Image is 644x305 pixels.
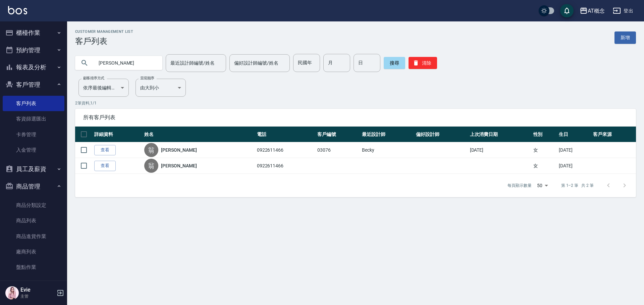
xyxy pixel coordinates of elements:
[255,158,316,174] td: 0922611466
[3,229,64,244] a: 商品進貨作業
[588,7,605,15] div: AT概念
[316,142,360,158] td: 03076
[360,142,414,158] td: Becky
[561,182,594,188] p: 第 1–2 筆 共 2 筆
[255,127,316,142] th: 電話
[3,213,64,228] a: 商品列表
[468,142,532,158] td: [DATE]
[5,286,19,300] img: Person
[557,142,591,158] td: [DATE]
[94,161,116,171] a: 查看
[610,5,636,17] button: 登出
[83,76,104,81] label: 顧客排序方式
[3,127,64,142] a: 卡券管理
[94,145,116,155] a: 查看
[360,127,414,142] th: 最近設計師
[161,147,197,153] a: [PERSON_NAME]
[161,162,197,169] a: [PERSON_NAME]
[591,127,636,142] th: 客戶來源
[560,4,574,17] button: save
[20,287,55,293] h5: Evie
[532,127,557,142] th: 性別
[3,178,64,195] button: 商品管理
[75,36,133,46] h3: 客戶列表
[384,57,405,69] button: 搜尋
[75,29,133,34] h2: Customer Management List
[3,24,64,42] button: 櫃檯作業
[144,159,158,173] div: 翁
[140,76,154,81] label: 呈現順序
[3,259,64,275] a: 盤點作業
[3,59,64,76] button: 報表及分析
[144,143,158,157] div: 翁
[3,142,64,158] a: 入金管理
[3,96,64,111] a: 客戶列表
[3,198,64,213] a: 商品分類設定
[557,127,591,142] th: 生日
[532,158,557,174] td: 女
[557,158,591,174] td: [DATE]
[94,54,157,72] input: 搜尋關鍵字
[3,76,64,93] button: 客戶管理
[3,42,64,59] button: 預約管理
[78,79,129,97] div: 依序最後編輯時間
[532,142,557,158] td: 女
[3,278,64,295] button: 紅利點數設定
[414,127,468,142] th: 偏好設計師
[316,127,360,142] th: 客戶編號
[577,4,607,18] button: AT概念
[83,114,628,121] span: 所有客戶列表
[614,31,636,44] a: 新增
[143,127,255,142] th: 姓名
[136,79,186,97] div: 由大到小
[409,57,437,69] button: 清除
[255,142,316,158] td: 0922611466
[93,127,143,142] th: 詳細資料
[507,182,532,188] p: 每頁顯示數量
[8,6,27,14] img: Logo
[3,160,64,178] button: 員工及薪資
[534,176,550,195] div: 50
[3,111,64,127] a: 客資篩選匯出
[468,127,532,142] th: 上次消費日期
[3,244,64,259] a: 廠商列表
[75,100,636,106] p: 2 筆資料, 1 / 1
[20,293,55,299] p: 主管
